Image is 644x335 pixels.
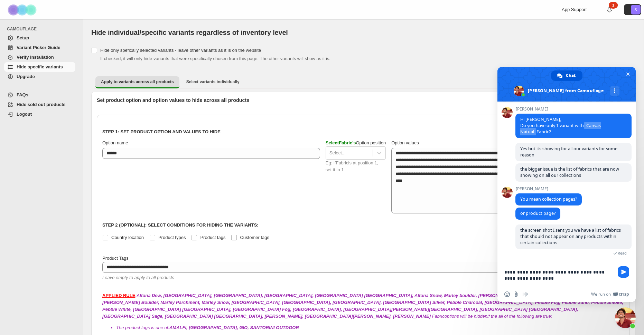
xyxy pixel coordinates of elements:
[4,100,75,109] a: Hide sold out products
[17,102,66,107] span: Hide sold out products
[4,43,75,52] a: Variant Picker Guide
[326,160,386,173] div: Eg: if Fabric is at position 1, set it to 1
[4,52,75,62] a: Verify Installation
[116,325,299,330] span: The product tags is one of:
[391,140,419,145] span: Option values
[102,293,623,319] b: Altona Dew, [GEOGRAPHIC_DATA], [GEOGRAPHIC_DATA], [GEOGRAPHIC_DATA], [GEOGRAPHIC_DATA] [GEOGRAPHI...
[520,116,601,135] span: Hi [PERSON_NAME], Do you have only 1 variant with Fabric?
[504,291,510,297] span: Insert an emoji
[520,227,621,246] span: the screen shot I sent you we have a list of fabrics that should not appear on any products withi...
[515,107,632,112] span: [PERSON_NAME]
[591,291,629,297] a: We run onCrisp
[102,275,174,280] span: Leave empty to apply to all products
[504,263,615,287] textarea: Compose your message...
[102,140,128,145] span: Option name
[181,76,245,87] button: Select variants individually
[102,128,624,135] p: Step 1: Set product option and values to hide
[111,235,144,240] span: Country location
[520,196,577,202] span: You mean collection pages?
[17,64,63,69] span: Hide specific variants
[4,33,75,43] a: Setup
[562,7,587,12] span: App Support
[17,92,28,97] span: FAQs
[102,222,624,229] p: Step 2 (Optional): Select conditions for hiding the variants:
[6,0,40,19] img: Camouflage
[326,140,386,145] span: Option position
[100,56,330,61] span: If checked, it will only hide variants that were specifically chosen from this page. The other va...
[551,70,582,81] a: Chat
[591,291,611,297] span: We run on
[4,90,75,100] a: FAQs
[619,291,629,297] span: Crisp
[102,292,624,331] div: : Fabric options will be hidden if the all of the following are true:
[4,62,75,72] a: Hide specific variants
[240,235,269,240] span: Customer tags
[169,325,299,330] b: AMALFI, [GEOGRAPHIC_DATA], GIO, SANTORINI OUTDOOR
[97,97,630,104] p: Set product option and option values to hide across all products
[17,112,32,117] span: Logout
[609,2,618,9] div: 1
[566,70,576,81] span: Chat
[17,55,54,60] span: Verify Installation
[102,256,129,261] span: Product Tags
[17,35,29,40] span: Setup
[520,210,556,216] span: or product page?
[522,291,528,297] span: Audio message
[515,186,582,191] span: [PERSON_NAME]
[102,293,135,298] strong: APPLIED RULE
[326,140,356,145] span: Select Fabric 's
[606,6,613,13] a: 1
[624,70,632,78] span: Close chat
[158,235,186,240] span: Product types
[615,307,636,328] a: Close chat
[520,122,601,135] span: Canvas Natual
[100,48,261,53] span: Hide only spefically selected variants - leave other variants as it is on the website
[520,166,619,178] span: the bigger issue is the list of fabrics that are now showing on all our collections
[17,45,60,50] span: Variant Picker Guide
[634,8,637,12] text: S
[4,109,75,119] a: Logout
[624,4,641,15] button: Avatar with initials S
[200,235,225,240] span: Product tags
[7,26,78,32] span: CAMOUFLAGE
[513,291,519,297] span: Send a file
[4,72,75,82] a: Upgrade
[618,266,629,278] span: Send
[101,79,174,85] span: Apply to variants across all products
[17,74,35,79] span: Upgrade
[95,76,179,88] button: Apply to variants across all products
[186,79,240,85] span: Select variants individually
[618,251,627,256] span: Read
[91,29,288,36] span: Hide individual/specific variants regardless of inventory level
[631,5,641,15] span: Avatar with initials S
[520,146,617,158] span: Yes but its showing for all our variants for some reason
